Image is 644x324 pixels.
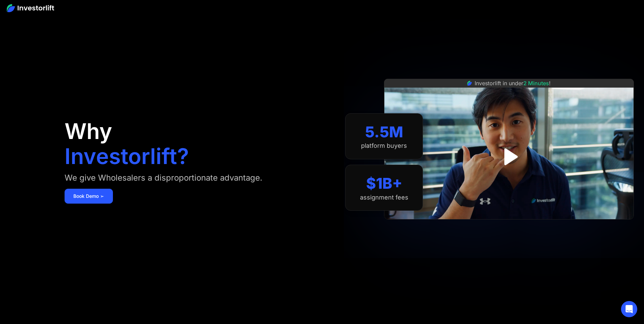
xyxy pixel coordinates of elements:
iframe: Customer reviews powered by Trustpilot [458,223,560,231]
div: assignment fees [360,194,408,201]
div: Open Intercom Messenger [621,301,637,317]
h1: Investorlift? [65,145,189,167]
div: We give Wholesalers a disproportionate advantage. [65,172,262,183]
div: 5.5M [365,123,403,141]
div: platform buyers [361,142,407,149]
div: Investorlift in under ! [475,79,551,87]
span: 2 Minutes [523,80,549,87]
h1: Why [65,120,112,142]
div: $1B+ [366,175,402,192]
a: open lightbox [494,142,524,172]
a: Book Demo ➢ [65,189,113,204]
